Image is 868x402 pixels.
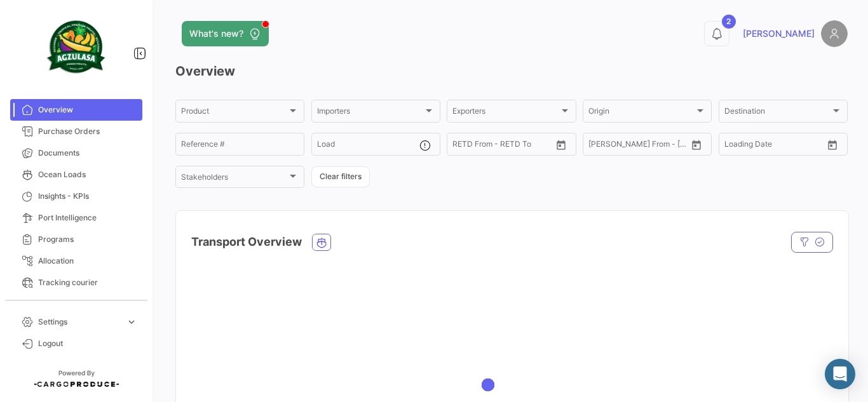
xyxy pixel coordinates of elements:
input: To [751,142,798,151]
span: Tracking courier [38,277,137,288]
a: Sensors [10,293,142,315]
span: Origin [588,109,695,117]
a: Overview [10,99,142,121]
span: Settings [38,316,121,328]
button: What's new? [182,21,269,46]
span: Stakeholders [181,175,287,184]
button: Open calendar [823,135,842,154]
span: expand_more [126,316,137,328]
button: Open calendar [552,135,571,154]
button: Ocean [313,234,330,250]
span: Overview [38,104,137,116]
input: From [452,142,470,151]
span: Destination [724,109,831,117]
img: agzulasa-logo.png [44,15,108,79]
span: Programs [38,234,137,245]
a: Tracking courier [10,272,142,293]
span: Documents [38,147,137,159]
input: From [588,142,606,151]
span: Allocation [38,255,137,267]
h3: Overview [175,62,848,80]
span: Importers [317,109,423,117]
a: Ocean Loads [10,164,142,185]
span: Logout [38,338,137,349]
a: Insights - KPIs [10,185,142,207]
a: Port Intelligence [10,207,142,229]
span: Exporters [452,109,559,117]
a: Documents [10,142,142,164]
button: Clear filters [311,166,370,187]
button: Open calendar [687,135,706,154]
span: What's new? [189,27,243,40]
span: Insights - KPIs [38,191,137,202]
span: [PERSON_NAME] [743,27,815,40]
input: To [615,142,662,151]
input: To [479,142,526,151]
span: Product [181,109,287,117]
h4: Transport Overview [191,233,302,251]
input: From [724,142,742,151]
span: Purchase Orders [38,126,137,137]
span: Port Intelligence [38,212,137,224]
img: placeholder-user.png [821,20,848,47]
a: Allocation [10,250,142,272]
span: Ocean Loads [38,169,137,180]
a: Purchase Orders [10,121,142,142]
a: Programs [10,229,142,250]
div: Abrir Intercom Messenger [825,359,855,389]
